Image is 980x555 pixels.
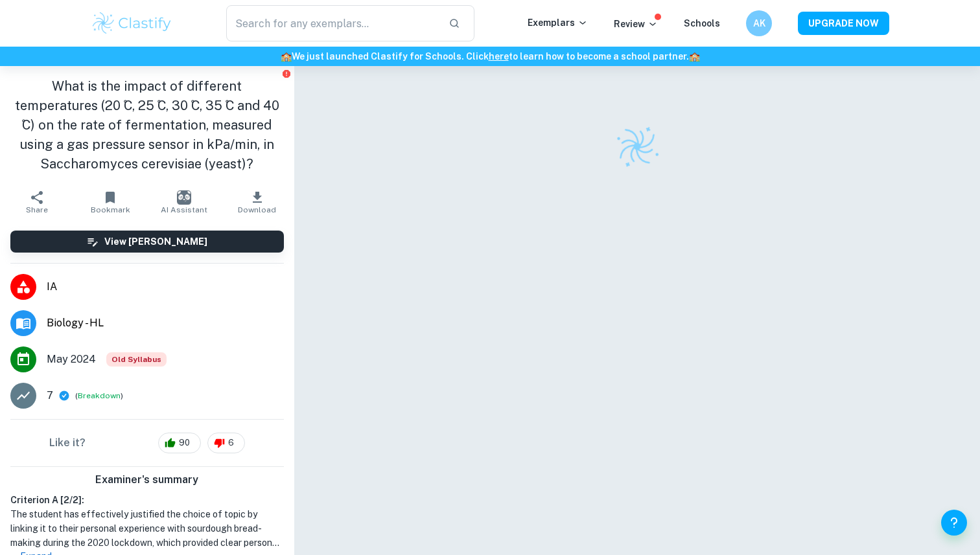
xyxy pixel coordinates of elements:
img: Clastify logo [608,117,666,175]
button: Report issue [282,69,292,78]
h6: View [PERSON_NAME] [104,234,207,249]
div: 90 [158,433,201,453]
span: 🏫 [281,51,292,62]
img: Clastify logo [91,10,173,36]
h6: Like it? [49,435,86,451]
div: Starting from the May 2025 session, the Biology IA requirements have changed. It's OK to refer to... [106,352,167,367]
p: Exemplars [528,16,588,30]
span: Biology - HL [47,315,284,331]
span: 90 [172,436,197,449]
button: UPGRADE NOW [798,12,889,35]
h6: We just launched Clastify for Schools. Click to learn how to become a school partner. [3,49,977,63]
span: Share [26,205,48,214]
span: Old Syllabus [106,352,167,367]
h1: The student has effectively justified the choice of topic by linking it to their personal experie... [10,507,284,550]
h1: What is the impact of different temperatures (20 ̊C, 25 ̊C, 30 ̊C, 35 ̊C and 40 ̊C) on the rate o... [10,76,284,174]
button: Help and Feedback [941,510,967,536]
span: May 2024 [47,352,96,367]
h6: Criterion A [ 2 / 2 ]: [10,493,284,507]
span: AI Assistant [161,205,207,214]
button: AI Assistant [147,184,220,220]
h6: Examiner's summary [5,472,289,488]
img: AI Assistant [177,190,191,205]
input: Search for any exemplars... [226,5,438,41]
span: IA [47,279,284,295]
p: 7 [47,388,53,403]
a: here [489,51,509,62]
span: 🏫 [689,51,700,62]
button: Download [220,184,294,220]
span: Bookmark [91,205,130,214]
h6: AK [752,16,767,30]
a: Schools [684,18,720,28]
button: AK [746,10,772,36]
p: Review [614,17,658,31]
button: Bookmark [73,184,146,220]
button: Breakdown [78,390,121,402]
button: View [PERSON_NAME] [10,231,284,253]
span: Download [238,205,276,214]
span: ( ) [75,390,123,402]
span: 6 [221,436,241,449]
div: 6 [207,433,245,453]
